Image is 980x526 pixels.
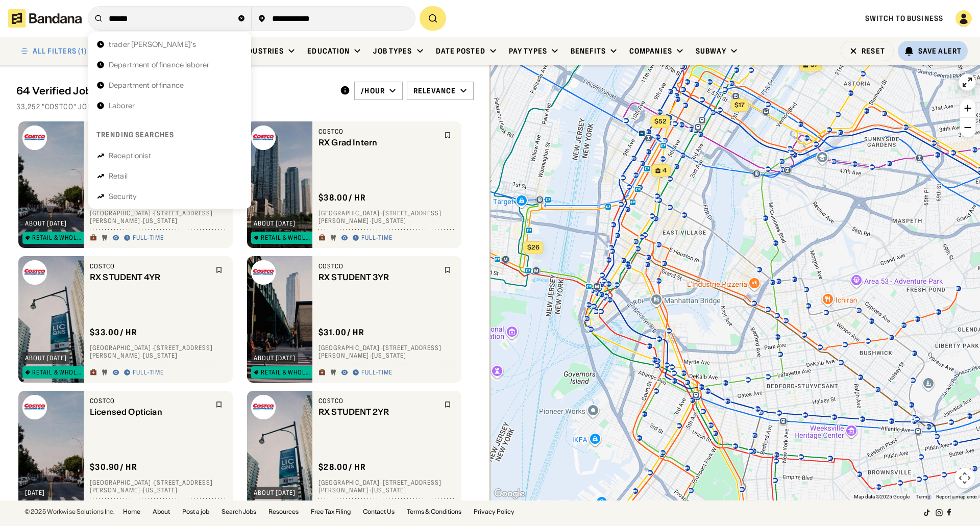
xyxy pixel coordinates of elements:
div: ALL FILTERS (1) [33,47,87,55]
div: Full-time [361,369,393,377]
div: Companies [629,46,672,56]
div: Costco [90,262,209,270]
div: about [DATE] [25,355,67,361]
div: Retail [109,172,128,180]
span: $52 [654,117,667,125]
div: Education [307,46,350,56]
span: 4 [663,166,667,175]
span: Map data ©2025 Google [854,494,910,499]
img: Costco logo [251,126,276,150]
div: Retail & Wholesale [32,235,84,241]
span: $26 [527,243,540,251]
div: Relevance [413,86,456,95]
div: 33,252 "costco" jobs on [DOMAIN_NAME] [16,102,474,111]
img: Costco logo [22,126,47,150]
div: about [DATE] [254,355,296,361]
div: [GEOGRAPHIC_DATA] · [STREET_ADDRESS][PERSON_NAME] · [US_STATE] [318,209,455,225]
div: [GEOGRAPHIC_DATA] · [STREET_ADDRESS][PERSON_NAME] · [US_STATE] [318,344,455,360]
div: $ 31.00 / hr [318,327,364,338]
div: about [DATE] [254,220,296,227]
img: Costco logo [22,395,47,419]
div: /hour [361,86,385,95]
button: Map camera controls [954,468,975,488]
div: Full-time [133,369,164,377]
div: $ 28.00 / hr [318,462,366,472]
span: $17 [734,101,745,109]
div: Licensed Optician [90,407,209,417]
a: Terms (opens in new tab) [916,494,930,499]
img: Costco logo [251,260,276,285]
div: RX STUDENT 4YR [90,272,209,282]
div: [DATE] [25,490,45,496]
div: trader [PERSON_NAME]'s [109,41,196,48]
a: Report a map error [936,494,977,499]
a: Open this area in Google Maps (opens a new window) [493,487,526,500]
div: $ 33.00 / hr [90,327,137,338]
div: Subway [696,46,726,56]
div: Retail & Wholesale [261,369,313,375]
span: 57 [811,61,818,69]
div: Security [109,193,137,200]
div: Industries [240,46,284,56]
div: RX STUDENT 2YR [318,407,438,417]
div: about [DATE] [254,490,296,496]
div: Costco [318,262,438,270]
div: Pay Types [509,46,547,56]
a: Contact Us [363,509,395,515]
div: [GEOGRAPHIC_DATA] · [STREET_ADDRESS][PERSON_NAME] · [US_STATE] [318,479,455,494]
div: $ 38.00 / hr [318,192,366,203]
a: Privacy Policy [474,509,514,515]
div: Job Types [373,46,412,56]
img: Costco logo [251,395,276,419]
div: © 2025 Workwise Solutions Inc. [24,509,115,515]
img: Bandana logotype [8,9,82,28]
div: Reset [862,47,885,55]
a: Search Jobs [222,509,256,515]
div: about [DATE] [25,220,67,227]
div: 64 Verified Jobs [16,85,332,97]
img: Costco logo [22,260,47,285]
div: Save Alert [918,46,962,56]
div: Costco [90,397,209,405]
div: RX STUDENT 3YR [318,272,438,282]
div: Laborer [109,102,135,109]
a: Switch to Business [865,14,943,23]
div: [GEOGRAPHIC_DATA] · [STREET_ADDRESS][PERSON_NAME] · [US_STATE] [90,209,227,225]
a: Home [123,509,140,515]
div: Retail & Wholesale [261,235,313,241]
div: Date Posted [436,46,485,56]
div: RX Grad Intern [318,138,438,147]
a: Resources [268,509,299,515]
div: Full-time [361,234,393,242]
div: Department of finance laborer [109,61,209,68]
div: Costco [318,128,438,136]
div: Trending searches [96,130,174,139]
img: Google [493,487,526,500]
div: [GEOGRAPHIC_DATA] · [STREET_ADDRESS][PERSON_NAME] · [US_STATE] [90,344,227,360]
div: Benefits [571,46,606,56]
div: [GEOGRAPHIC_DATA] · [STREET_ADDRESS][PERSON_NAME] · [US_STATE] [90,479,227,494]
div: Retail & Wholesale [32,369,84,375]
div: grid [16,117,474,500]
div: Full-time [133,234,164,242]
a: About [153,509,170,515]
a: Post a job [182,509,209,515]
div: Receptionist [109,152,151,159]
div: Costco [318,397,438,405]
div: $ 30.90 / hr [90,462,137,472]
div: Department of finance [109,82,184,89]
a: Free Tax Filing [311,509,351,515]
a: Terms & Conditions [407,509,461,515]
